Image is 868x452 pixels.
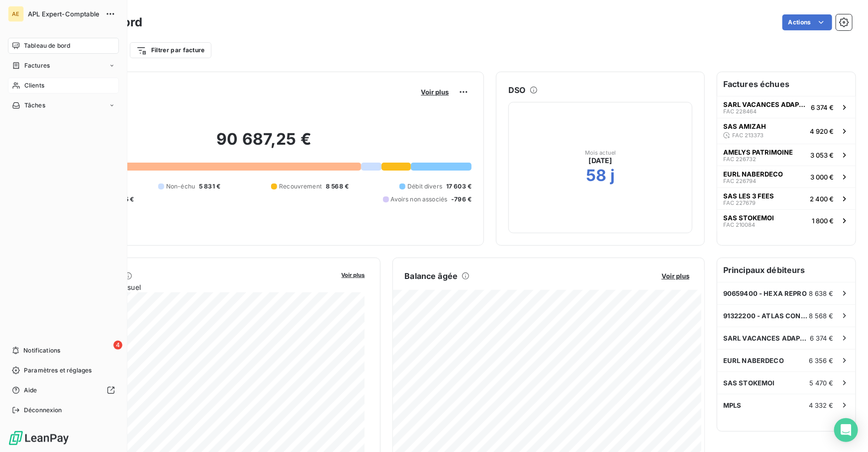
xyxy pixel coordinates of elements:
button: SAS STOKEMOIFAC 2100841 800 € [717,209,856,231]
span: 5 831 € [199,182,220,191]
button: SAS LES 3 FEESFAC 2276792 400 € [717,187,856,209]
button: AMELYS PATRIMOINEFAC 2267323 053 € [717,144,856,166]
span: Tableau de bord [24,41,70,50]
span: SAS STOKEMOI [723,214,774,222]
span: Aide [24,386,37,395]
span: Avoirs non associés [391,195,448,204]
button: SAS AMIZAHFAC 2133734 920 € [717,118,856,144]
span: 2 400 € [810,195,834,203]
h6: Balance âgée [405,270,458,282]
span: Voir plus [662,272,689,280]
h2: 90 687,25 € [56,129,472,159]
span: FAC 210084 [723,222,755,228]
a: Aide [8,382,119,398]
h6: DSO [508,84,525,96]
span: 4 920 € [810,127,834,135]
span: 6 356 € [809,357,834,364]
span: AMELYS PATRIMOINE [723,148,793,156]
h6: Principaux débiteurs [717,258,856,282]
span: Tâches [24,101,45,110]
span: SAS LES 3 FEES [723,192,774,200]
span: FAC 227679 [723,200,756,206]
span: FAC 213373 [732,132,764,138]
span: SAS AMIZAH [723,122,766,130]
span: Voir plus [342,271,365,278]
span: 6 374 € [810,334,834,342]
span: 8 568 € [809,312,834,320]
span: 4 [113,341,122,350]
button: Voir plus [339,270,368,279]
span: 8 638 € [809,289,834,297]
span: Clients [24,81,44,90]
span: 17 603 € [446,182,472,191]
h6: Factures échues [717,72,856,96]
span: SARL VACANCES ADAPTEES [723,100,807,108]
span: 3 000 € [810,173,834,181]
button: Actions [782,14,832,30]
span: 3 053 € [810,151,834,159]
button: Voir plus [659,271,692,280]
span: Recouvrement [279,182,322,191]
span: FAC 226794 [723,178,756,184]
span: 5 470 € [809,379,834,387]
span: Débit divers [407,182,442,191]
span: Mois actuel [585,150,616,156]
button: SARL VACANCES ADAPTEESFAC 2284646 374 € [717,96,856,118]
span: Chiffre d'affaires mensuel [56,282,335,292]
button: Filtrer par facture [130,42,211,58]
span: Notifications [23,346,60,355]
img: Logo LeanPay [8,430,70,446]
span: EURL NABERDECO [723,357,784,364]
button: EURL NABERDECOFAC 2267943 000 € [717,166,856,187]
span: Voir plus [421,88,449,96]
span: Déconnexion [24,406,62,415]
span: 8 568 € [326,182,349,191]
span: 6 374 € [811,103,834,111]
span: APL Expert-Comptable [28,10,99,18]
span: SAS STOKEMOI [723,379,775,387]
span: Factures [24,61,50,70]
span: MPLS [723,401,742,409]
h2: 58 [586,166,606,185]
span: FAC 226732 [723,156,756,162]
span: -796 € [451,195,472,204]
span: 1 800 € [812,217,834,225]
span: 90659400 - HEXA REPRO [723,289,807,297]
span: 4 332 € [809,401,834,409]
h2: j [610,166,615,185]
span: SARL VACANCES ADAPTEES [723,334,810,342]
span: 91322200 - ATLAS CONSTRUCTION [723,312,809,320]
div: Open Intercom Messenger [834,418,858,442]
span: Non-échu [166,182,195,191]
span: EURL NABERDECO [723,170,783,178]
div: AE [8,6,24,22]
button: Voir plus [418,88,452,96]
span: [DATE] [589,156,612,166]
span: FAC 228464 [723,108,757,114]
span: Paramètres et réglages [24,366,92,375]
